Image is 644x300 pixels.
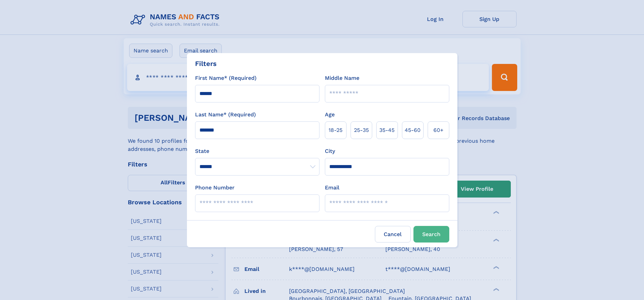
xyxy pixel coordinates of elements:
[354,126,369,134] span: 25‑35
[325,184,339,192] label: Email
[195,147,319,155] label: State
[379,126,395,134] span: 35‑45
[325,147,335,155] label: City
[325,111,335,119] label: Age
[325,74,359,82] label: Middle Name
[413,226,449,243] button: Search
[433,126,444,134] span: 60+
[195,59,217,69] div: Filters
[195,111,256,119] label: Last Name* (Required)
[375,226,411,243] label: Cancel
[195,184,235,192] label: Phone Number
[329,126,342,134] span: 18‑25
[195,74,257,82] label: First Name* (Required)
[405,126,421,134] span: 45‑60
